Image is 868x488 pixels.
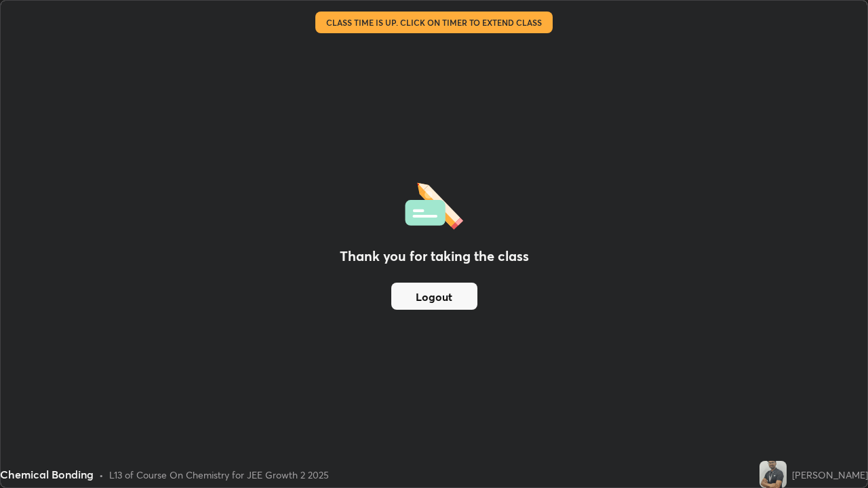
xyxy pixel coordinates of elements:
h2: Thank you for taking the class [340,246,529,266]
img: offlineFeedback.1438e8b3.svg [405,178,463,230]
div: L13 of Course On Chemistry for JEE Growth 2 2025 [109,468,329,482]
div: • [99,468,104,482]
img: ccf0eef2b82d49a09d5ef3771fe7629f.jpg [759,461,787,488]
button: Logout [391,283,477,310]
div: [PERSON_NAME] [792,468,868,482]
